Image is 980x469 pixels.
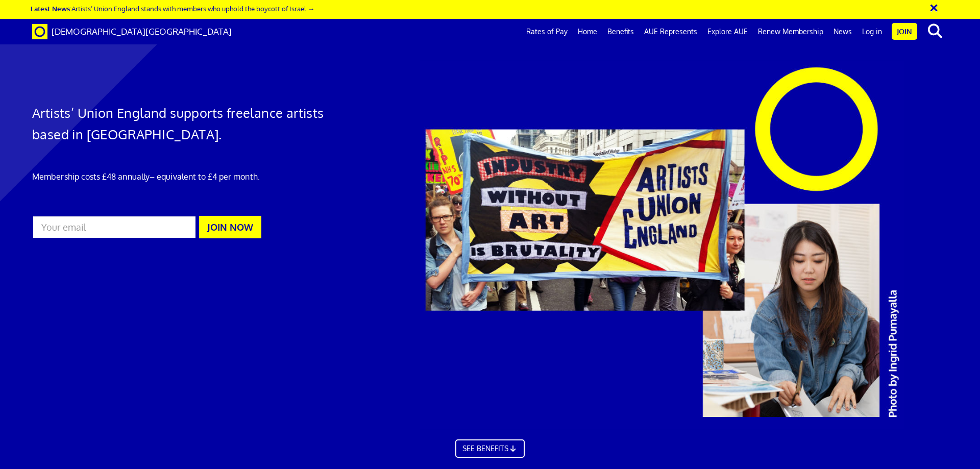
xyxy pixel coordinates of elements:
span: [DEMOGRAPHIC_DATA][GEOGRAPHIC_DATA] [52,26,232,37]
a: Benefits [602,19,639,44]
a: Explore AUE [702,19,753,44]
a: Brand [DEMOGRAPHIC_DATA][GEOGRAPHIC_DATA] [24,19,239,44]
a: SEE BENEFITS [455,439,525,458]
a: Renew Membership [753,19,828,44]
a: Home [573,19,602,44]
input: Your email [32,215,197,239]
h1: Artists’ Union England supports freelance artists based in [GEOGRAPHIC_DATA]. [32,102,327,145]
button: search [919,20,950,42]
a: Join [892,23,917,40]
strong: Latest News: [31,4,71,13]
a: News [828,19,857,44]
a: AUE Represents [639,19,702,44]
button: JOIN NOW [199,216,261,238]
a: Latest News:Artists’ Union England stands with members who uphold the boycott of Israel → [31,4,314,13]
a: Log in [857,19,887,44]
p: Membership costs £48 annually – equivalent to £4 per month. [32,170,327,183]
a: Rates of Pay [521,19,573,44]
